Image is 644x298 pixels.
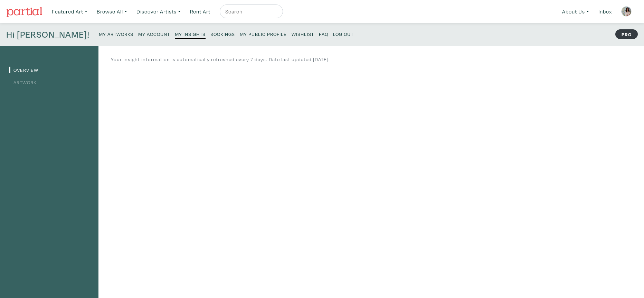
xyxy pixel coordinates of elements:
a: My Account [138,29,170,38]
small: Log Out [333,31,353,37]
small: Bookings [210,31,235,37]
img: phpThumb.php [621,6,632,17]
a: Artwork [9,79,37,86]
a: Log Out [333,29,353,38]
small: My Artworks [99,31,133,37]
a: Rent Art [187,4,214,19]
a: Overview [9,67,38,73]
h4: Hi [PERSON_NAME]! [6,29,89,40]
a: My Artworks [99,29,133,38]
a: Inbox [595,4,615,19]
a: Wishlist [292,29,314,38]
a: Featured Art [49,4,91,19]
strong: PRO [615,29,638,39]
a: About Us [559,4,592,19]
small: My Public Profile [240,31,287,37]
a: Bookings [210,29,235,38]
input: Search [225,7,276,16]
small: My Insights [175,31,206,37]
a: My Insights [175,29,206,39]
small: FAQ [319,31,328,37]
a: My Public Profile [240,29,287,38]
small: Wishlist [292,31,314,37]
a: Browse All [94,4,130,19]
a: Discover Artists [133,4,184,19]
small: My Account [138,31,170,37]
p: Your insight information is automatically refreshed every 7 days. Date last updated [DATE]. [111,56,330,63]
a: FAQ [319,29,328,38]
